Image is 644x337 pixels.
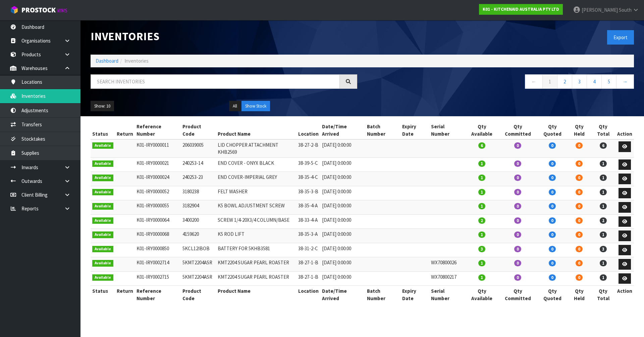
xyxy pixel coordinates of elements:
[297,186,320,200] td: 38-35-3-B
[216,286,297,304] th: Product Name
[91,286,115,304] th: Status
[181,257,216,272] td: 5KMT2204ASR
[600,189,607,195] span: 1
[135,243,181,257] td: K01-IRY0000850
[615,286,634,304] th: Action
[320,271,365,286] td: [DATE] 0:00:00
[297,286,320,304] th: Location
[607,30,634,45] button: Export
[619,7,632,13] span: South
[542,74,557,89] a: 1
[297,139,320,157] td: 38-27-2-B
[549,160,556,167] span: 0
[320,200,365,215] td: [DATE] 0:00:00
[181,229,216,243] td: 4159620
[91,121,115,139] th: Status
[576,246,583,252] span: 0
[478,217,485,224] span: 2
[478,246,485,252] span: 3
[499,286,537,304] th: Qty Committed
[297,257,320,272] td: 38-27-1-B
[400,121,429,139] th: Expiry Date
[514,189,521,195] span: 0
[320,186,365,200] td: [DATE] 0:00:00
[92,246,113,253] span: Available
[572,74,587,89] a: 3
[465,121,499,139] th: Qty Available
[297,157,320,172] td: 38-39-5-C
[576,217,583,224] span: 0
[320,229,365,243] td: [DATE] 0:00:00
[537,286,568,304] th: Qty Quoted
[57,7,67,14] small: WMS
[576,175,583,181] span: 0
[96,58,118,64] a: Dashboard
[478,231,485,238] span: 1
[115,286,135,304] th: Return
[91,30,357,43] h1: Inventories
[135,286,181,304] th: Reference Number
[135,121,181,139] th: Reference Number
[320,139,365,157] td: [DATE] 0:00:00
[600,231,607,238] span: 1
[616,74,634,89] a: →
[320,121,365,139] th: Date/Time Arrived
[92,203,113,210] span: Available
[297,172,320,186] td: 38-35-4-C
[549,175,556,181] span: 0
[92,160,113,167] span: Available
[135,214,181,229] td: K01-IRY0000064
[216,172,297,186] td: END COVER-IMPERIAL GREY
[92,175,113,181] span: Available
[549,274,556,281] span: 0
[514,274,521,281] span: 0
[297,214,320,229] td: 38-33-4-A
[400,286,429,304] th: Expiry Date
[576,274,583,281] span: 0
[514,246,521,252] span: 0
[181,121,216,139] th: Product Code
[135,157,181,172] td: K01-IRY0000021
[216,214,297,229] td: SCREW 1/4-20X3/4 COLUMN/BASE
[514,231,521,238] span: 0
[601,74,616,89] a: 5
[181,172,216,186] td: 240253-23
[181,200,216,215] td: 3182904
[91,74,340,89] input: Search inventories
[576,189,583,195] span: 0
[568,286,591,304] th: Qty Held
[181,157,216,172] td: 240253-14
[525,74,543,89] a: ←
[216,271,297,286] td: KMT2204 SUGAR PEARL ROASTER
[320,243,365,257] td: [DATE] 0:00:00
[135,229,181,243] td: K01-IRY0000068
[465,286,499,304] th: Qty Available
[181,214,216,229] td: 3400200
[135,172,181,186] td: K01-IRY0000024
[216,243,297,257] td: BATTERY FOR 5KHB3581
[514,175,521,181] span: 0
[135,257,181,272] td: K01-IRY0002714
[549,142,556,149] span: 0
[320,157,365,172] td: [DATE] 0:00:00
[549,260,556,266] span: 0
[591,286,615,304] th: Qty Total
[124,58,149,64] span: Inventories
[91,101,114,112] button: Show: 10
[320,286,365,304] th: Date/Time Arrived
[537,121,568,139] th: Qty Quoted
[600,260,607,266] span: 1
[514,160,521,167] span: 0
[135,200,181,215] td: K01-IRY0000055
[135,186,181,200] td: K01-IRY0000052
[549,217,556,224] span: 0
[568,121,591,139] th: Qty Held
[297,229,320,243] td: 38-35-3-A
[216,200,297,215] td: K5 BOWL ADJUSTMENT SCREW
[216,257,297,272] td: KMT2204 SUGAR PEARL ROASTER
[576,260,583,266] span: 0
[600,160,607,167] span: 1
[514,203,521,209] span: 0
[429,271,465,286] td: WX70800217
[514,260,521,266] span: 0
